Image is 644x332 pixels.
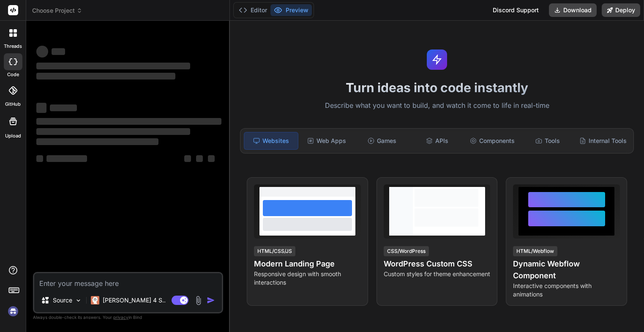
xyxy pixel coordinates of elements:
div: APIs [410,132,464,150]
div: Discord Support [488,3,544,17]
button: Preview [270,4,312,16]
label: code [7,71,19,78]
h4: Dynamic Webflow Component [513,258,620,282]
p: [PERSON_NAME] 4 S.. [103,296,166,305]
span: ‌ [36,155,43,162]
div: Websites [244,132,298,150]
p: Source [53,296,72,305]
span: ‌ [36,46,48,58]
span: ‌ [36,73,175,80]
p: Always double-check its answers. Your in Bind [33,313,223,321]
h4: Modern Landing Page [254,258,361,270]
img: icon [207,296,215,305]
img: attachment [194,296,203,305]
h1: Turn ideas into code instantly [235,80,639,95]
span: Choose Project [32,6,82,15]
div: Components [466,132,519,150]
div: Web Apps [300,132,354,150]
div: Tools [521,132,574,150]
img: Claude 4 Sonnet [91,296,99,305]
span: privacy [113,315,128,320]
span: ‌ [196,155,203,162]
h4: WordPress Custom CSS [384,258,491,270]
div: HTML/CSS/JS [254,246,295,256]
label: threads [4,43,22,50]
img: signin [6,304,20,318]
label: Upload [5,132,21,140]
label: GitHub [5,101,21,108]
div: CSS/WordPress [384,246,429,256]
span: ‌ [184,155,191,162]
span: ‌ [36,63,190,69]
button: Editor [235,4,270,16]
span: ‌ [52,48,65,55]
span: ‌ [208,155,215,162]
p: Custom styles for theme enhancement [384,270,491,278]
div: Games [355,132,409,150]
span: ‌ [36,138,158,145]
p: Responsive design with smooth interactions [254,270,361,287]
button: Deploy [602,3,640,17]
span: ‌ [36,128,190,135]
img: Pick Models [75,297,82,304]
span: ‌ [36,103,46,113]
div: Internal Tools [576,132,630,150]
p: Interactive components with animations [513,282,620,299]
div: HTML/Webflow [513,246,557,256]
span: ‌ [46,155,87,162]
p: Describe what you want to build, and watch it come to life in real-time [235,100,639,111]
button: Download [549,3,597,17]
span: ‌ [50,104,77,111]
span: ‌ [36,118,221,125]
